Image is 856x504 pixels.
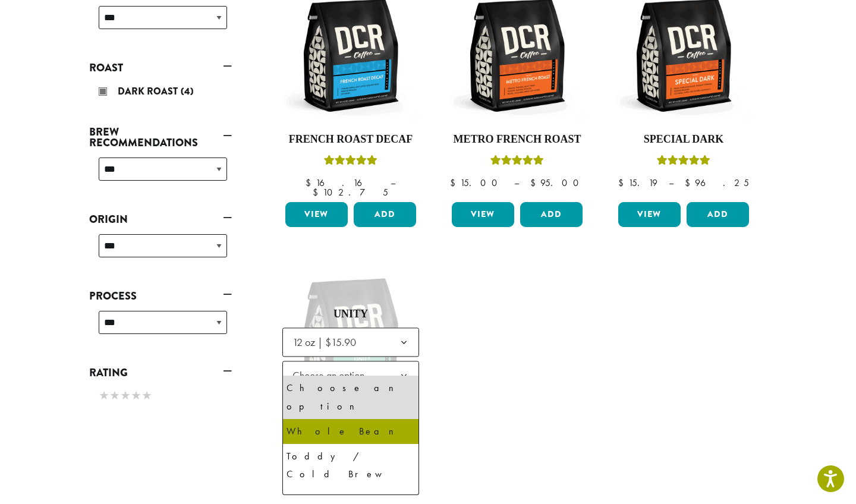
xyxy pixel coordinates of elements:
a: View [285,202,348,227]
li: Choose an option [283,376,418,418]
a: View [452,202,514,227]
div: Whole Bean [287,423,415,440]
span: – [391,177,395,189]
div: Toddy / Cold Brew [287,448,415,483]
a: Brew Recommendations [89,122,232,153]
bdi: 15.19 [618,177,657,189]
span: $ [306,177,316,189]
span: $ [685,177,695,189]
bdi: 15.00 [450,177,503,189]
span: ★ [141,387,152,404]
div: Brew Recommendations [89,153,232,195]
bdi: 16.16 [306,177,379,189]
bdi: 102.75 [313,186,388,199]
span: ★ [109,387,120,404]
span: 12 oz | $15.90 [288,331,368,354]
button: Add [520,202,583,227]
a: Roast [89,58,232,78]
span: 12 oz | $15.90 [282,328,419,357]
span: ★ [131,387,141,404]
h4: Special Dark [615,133,752,146]
div: Rated 5.00 out of 5 [490,153,544,171]
span: ★ [99,387,109,404]
h4: Metro French Roast [449,133,586,146]
button: Add [687,202,749,227]
h4: Unity [282,308,419,321]
span: (4) [181,84,194,98]
span: $ [618,177,628,189]
span: Dark Roast [118,84,181,98]
bdi: 95.00 [530,177,584,189]
span: ★ [120,387,131,404]
h4: French Roast Decaf [282,133,419,146]
a: View [618,202,681,227]
div: Roast [89,78,232,108]
span: $ [530,177,540,189]
button: Add [354,202,416,227]
span: – [514,177,519,189]
span: 12 oz | $15.90 [292,336,356,349]
bdi: 96.25 [685,177,749,189]
div: Rated 5.00 out of 5 [657,153,710,171]
div: DCR Coffees [89,1,232,43]
a: Rating [89,363,232,383]
a: Rated 5.00 out of 5 [282,266,419,467]
div: Process [89,306,232,348]
div: Origin [89,229,232,272]
span: $ [313,186,323,199]
div: Rating [89,383,232,410]
div: Rated 5.00 out of 5 [324,153,377,171]
span: Choose an option [288,364,376,388]
span: Choose an option [282,361,419,390]
a: Origin [89,209,232,229]
span: – [669,177,674,189]
a: Process [89,286,232,306]
span: $ [450,177,460,189]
